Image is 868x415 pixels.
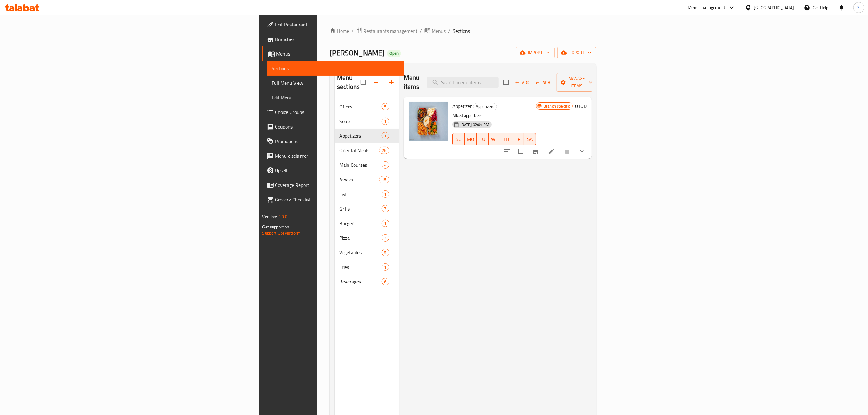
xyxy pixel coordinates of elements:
div: Grills [339,205,381,212]
div: Main Courses4 [335,158,399,172]
button: delete [560,144,575,159]
div: items [382,278,389,285]
a: Branches [262,32,404,46]
button: import [516,47,555,58]
h2: Menu items [404,73,420,91]
a: Edit menu item [548,148,555,155]
div: items [382,103,389,110]
nav: breadcrumb [330,27,596,35]
svg: Show Choices [578,148,585,155]
span: Branch specific [541,103,572,109]
span: Pizza [339,234,381,242]
div: items [379,176,389,183]
span: Menus [432,27,446,35]
span: Appetizers [339,132,381,139]
button: TH [500,133,512,145]
span: Add item [513,78,532,87]
div: Fries1 [335,260,399,274]
span: Full Menu View [272,79,400,87]
span: 26 [379,148,389,153]
button: SA [524,133,536,145]
span: Coupons [275,123,400,130]
div: Menu-management [688,4,726,11]
span: 1.0.0 [278,213,288,221]
span: Edit Menu [272,94,400,101]
div: Oriental Meals26 [335,143,399,158]
span: [DATE] 02:04 PM [458,122,492,128]
div: Pizza7 [335,231,399,245]
span: Sections [453,27,470,35]
h6: 0 IQD [575,102,587,110]
a: Menu disclaimer [262,149,404,163]
span: Main Courses [339,161,381,169]
span: Fries [339,263,381,271]
span: TU [479,135,486,144]
span: 15 [379,177,389,183]
span: Menus [276,50,400,57]
div: Fish [339,190,381,198]
a: Coupons [262,119,404,134]
button: Sort [534,78,554,87]
div: items [382,132,389,139]
div: Burger1 [335,216,399,231]
div: items [382,205,389,212]
span: 1 [382,133,389,139]
div: Offers5 [335,99,399,114]
div: items [382,161,389,169]
button: Add section [384,75,399,90]
span: S [858,4,860,11]
span: Beverages [339,278,381,285]
button: FR [512,133,524,145]
a: Edit Restaurant [262,17,404,32]
img: Appetizer [409,102,448,141]
span: Coverage Report [275,181,400,189]
span: 1 [382,118,389,124]
div: Awaza15 [335,172,399,187]
div: [GEOGRAPHIC_DATA] [754,4,794,11]
span: Offers [339,103,381,110]
span: 6 [382,279,389,285]
span: export [562,49,592,57]
button: Manage items [557,73,597,92]
a: Support.OpsPlatform [262,229,301,237]
div: items [382,220,389,227]
span: Menu disclaimer [275,152,400,159]
span: MO [467,135,474,144]
span: WE [491,135,498,144]
span: Version: [262,213,277,221]
button: WE [489,133,500,145]
span: 5 [382,104,389,110]
a: Promotions [262,134,404,149]
button: MO [465,133,477,145]
span: Soup [339,118,381,125]
span: Add [514,79,530,86]
span: Choice Groups [275,108,400,116]
div: items [382,249,389,256]
span: Grocery Checklist [275,196,400,203]
a: Coverage Report [262,178,404,192]
div: items [382,263,389,271]
input: search [427,77,499,88]
span: Edit Restaurant [275,21,400,28]
a: Full Menu View [267,76,404,90]
div: items [382,118,389,125]
span: 1 [382,221,389,226]
div: Vegetables [339,249,381,256]
span: Burger [339,220,381,227]
li: / [448,27,450,35]
span: Sort sections [370,75,384,90]
button: SU [452,133,465,145]
button: show more [575,144,589,159]
a: Grocery Checklist [262,192,404,207]
a: Sections [267,61,404,76]
li: / [420,27,422,35]
span: Oriental Meals [339,147,379,154]
button: export [557,47,596,58]
span: Select section [500,76,513,89]
span: Awaza [339,176,379,183]
span: Get support on: [262,223,290,231]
